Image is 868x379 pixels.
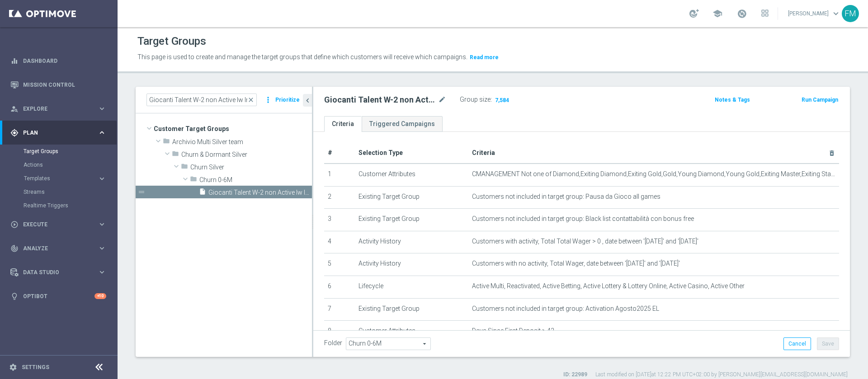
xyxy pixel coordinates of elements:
a: Criteria [324,116,362,132]
i: more_vert [264,94,273,106]
td: Customer Attributes [355,164,468,186]
i: insert_drive_file [199,188,206,198]
i: folder [181,163,188,173]
button: track_changes Analyze keyboard_arrow_right [10,245,107,252]
td: Existing Target Group [355,209,468,231]
button: Prioritize [274,94,301,106]
td: 4 [324,231,355,253]
span: CMANAGEMENT Not one of Diamond,Exiting Diamond,Exiting Gold,Gold,Young Diamond,Young Gold,Exiting... [472,170,835,178]
div: FM [842,5,859,22]
i: keyboard_arrow_right [98,244,106,253]
button: Templates keyboard_arrow_right [24,175,107,182]
button: gps_fixed Plan keyboard_arrow_right [10,129,107,136]
div: Realtime Triggers [24,199,117,212]
span: Execute [23,222,98,227]
a: Streams [24,188,94,196]
i: settings [9,363,17,371]
label: ID: 22989 [563,371,587,379]
div: Actions [24,158,117,172]
i: delete_forever [828,150,835,157]
td: Lifecycle [355,276,468,298]
button: Data Studio keyboard_arrow_right [10,269,107,276]
div: Dashboard [10,49,106,73]
td: Customer Attributes [355,321,468,343]
i: folder [163,137,170,148]
label: : [491,96,492,103]
span: Churn Silver [190,164,312,171]
div: Optibot [10,284,106,308]
div: Analyze [10,244,98,253]
span: Data Studio [23,270,98,275]
td: 1 [324,164,355,186]
div: Target Groups [24,145,117,158]
button: chevron_left [303,94,312,107]
td: 8 [324,321,355,343]
button: lightbulb Optibot +10 [10,293,107,300]
button: play_circle_outline Execute keyboard_arrow_right [10,221,107,228]
td: 3 [324,209,355,231]
span: Criteria [472,149,495,156]
a: Realtime Triggers [24,202,94,209]
span: keyboard_arrow_down [831,9,841,19]
i: lightbulb [10,292,19,300]
span: Active Multi, Reactivated, Active Betting, Active Lottery & Lottery Online, Active Casino, Active... [472,282,745,290]
span: close [247,96,255,103]
td: Activity History [355,253,468,276]
div: Streams [24,185,117,199]
a: Triggered Campaigns [362,116,443,132]
i: keyboard_arrow_right [98,104,106,113]
div: Templates [24,176,98,181]
span: 7,584 [494,97,510,105]
span: Customer Target Groups [154,122,312,135]
th: Selection Type [355,143,468,164]
button: Run Campaign [801,95,839,105]
span: Giocanti Talent W-2 non Active lw lm ggr nb l3m &gt; 0 [208,189,312,197]
button: Mission Control [10,81,107,89]
div: Explore [10,105,98,113]
td: Existing Target Group [355,186,468,209]
i: play_circle_outline [10,220,19,229]
th: # [324,143,355,164]
span: Days Since First Deposit > 42 [472,327,554,335]
span: Customers not included in target group: Black list contattabilità con bonus free [472,215,694,223]
span: Customers not included in target group: Pausa da Gioco all games [472,193,660,201]
i: keyboard_arrow_right [98,174,106,183]
i: chevron_left [303,96,312,105]
button: Notes & Tags [714,95,751,105]
td: 5 [324,253,355,276]
span: Templates [24,176,89,181]
div: Data Studio [10,268,98,276]
i: track_changes [10,244,19,253]
span: Analyze [23,246,98,251]
td: 6 [324,276,355,298]
button: Save [817,337,839,350]
i: mode_edit [438,94,446,105]
i: folder [172,150,179,160]
span: Customers not included in target group: Activation Agosto2025 EL [472,305,659,313]
i: keyboard_arrow_right [98,128,106,137]
label: Folder [324,339,342,347]
div: Templates [24,172,117,185]
button: person_search Explore keyboard_arrow_right [10,105,107,112]
i: folder [190,175,197,186]
i: person_search [10,105,19,113]
h1: Target Groups [137,35,206,48]
div: Plan [10,129,98,137]
i: keyboard_arrow_right [98,220,106,229]
td: 2 [324,186,355,209]
div: Mission Control [10,73,106,97]
a: [PERSON_NAME]keyboard_arrow_down [787,7,842,20]
button: equalizer Dashboard [10,57,107,65]
i: keyboard_arrow_right [98,268,106,276]
span: Customers with no activity, Total Wager, date between '[DATE]' and '[DATE]' [472,260,680,267]
a: Settings [22,365,49,370]
div: Execute [10,220,98,229]
span: Churn &amp; Dormant Silver [181,151,312,159]
td: Existing Target Group [355,298,468,321]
